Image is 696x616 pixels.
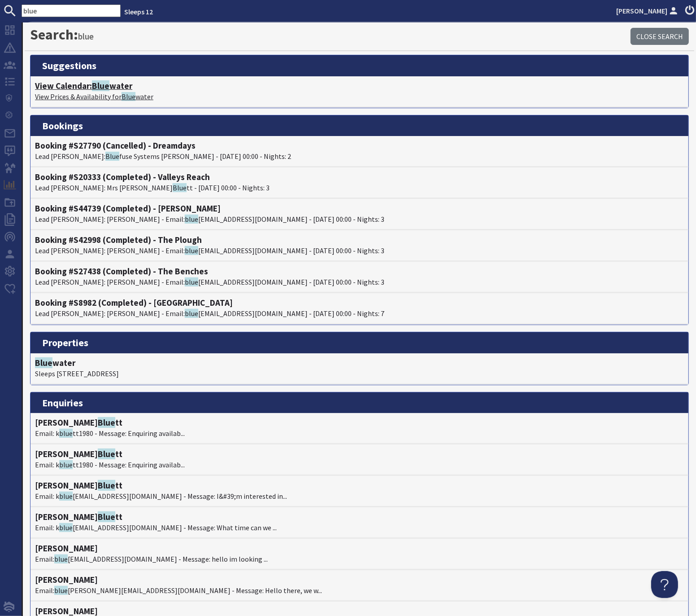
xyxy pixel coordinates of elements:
[54,554,68,563] span: blue
[35,182,684,193] p: Lead [PERSON_NAME]: Mrs [PERSON_NAME] tt - [DATE] 00:00 - Nights: 3
[35,214,684,224] p: Lead [PERSON_NAME]: [PERSON_NAME] - Email: [EMAIL_ADDRESS][DOMAIN_NAME] - [DATE] 00:00 - Nights: 3
[185,277,198,286] span: blue
[631,28,689,45] a: Close Search
[35,298,684,319] a: Booking #S8982 (Completed) - [GEOGRAPHIC_DATA]Lead [PERSON_NAME]: [PERSON_NAME] - Email:blue[EMAI...
[122,92,135,101] span: Blue
[35,522,684,533] p: Email: k [EMAIL_ADDRESS][DOMAIN_NAME] - Message: What time can we ...
[35,585,684,596] p: Email: [PERSON_NAME][EMAIL_ADDRESS][DOMAIN_NAME] - Message: Hello there, we w...
[98,417,115,428] span: Blue
[59,523,73,532] span: blue
[98,480,115,491] span: Blue
[35,491,684,502] p: Email: k [EMAIL_ADDRESS][DOMAIN_NAME] - Message: I&#39;m interested in...
[35,277,684,287] p: Lead [PERSON_NAME]: [PERSON_NAME] - Email: [EMAIL_ADDRESS][DOMAIN_NAME] - [DATE] 00:00 - Nights: 3
[105,152,119,161] span: Blue
[22,4,121,17] input: SEARCH
[30,392,688,413] h3: enquiries
[35,308,684,319] p: Lead [PERSON_NAME]: [PERSON_NAME] - Email: [EMAIL_ADDRESS][DOMAIN_NAME] - [DATE] 00:00 - Nights: 7
[35,91,684,102] p: View Prices & Availability for water
[78,31,94,42] small: blue
[35,428,684,439] p: Email: k tt1980 - Message: Enquiring availab...
[54,586,68,595] span: blue
[35,358,684,368] h4: water
[35,357,52,368] span: Blue
[35,543,684,564] a: [PERSON_NAME]Email:blue[EMAIL_ADDRESS][DOMAIN_NAME] - Message: hello im looking ...
[35,575,684,596] a: [PERSON_NAME]Email:blue[PERSON_NAME][EMAIL_ADDRESS][DOMAIN_NAME] - Message: Hello there, we w...
[185,309,198,318] span: blue
[35,418,684,428] h4: [PERSON_NAME] tt
[35,512,684,522] h4: [PERSON_NAME] tt
[35,81,684,102] a: View Calendar:BluewaterView Prices & Availability forBluewater
[185,215,198,224] span: blue
[35,172,684,193] a: Booking #S20333 (Completed) - Valleys ReachLead [PERSON_NAME]: Mrs [PERSON_NAME]Bluett - [DATE] 0...
[35,203,684,224] a: Booking #S44739 (Completed) - [PERSON_NAME]Lead [PERSON_NAME]: [PERSON_NAME] - Email:blue[EMAIL_A...
[35,172,684,182] h4: Booking #S20333 (Completed) - Valleys Reach
[124,7,153,16] a: Sleeps 12
[98,449,115,459] span: Blue
[59,460,73,469] span: blue
[35,480,684,491] h4: [PERSON_NAME] tt
[35,141,684,151] h4: Booking #S27790 (Cancelled) - Dreamdays
[35,449,684,459] h4: [PERSON_NAME] tt
[35,368,684,379] p: Sleeps [STREET_ADDRESS]
[98,511,115,522] span: Blue
[35,266,684,287] a: Booking #S27438 (Completed) - The BenchesLead [PERSON_NAME]: [PERSON_NAME] - Email:blue[EMAIL_ADD...
[30,55,688,76] h3: suggestions
[185,246,198,255] span: blue
[35,480,684,502] a: [PERSON_NAME]BluettEmail: kblue[EMAIL_ADDRESS][DOMAIN_NAME] - Message: I&#39;m interested in...
[59,429,73,438] span: blue
[30,26,631,43] h1: Search:
[35,245,684,256] p: Lead [PERSON_NAME]: [PERSON_NAME] - Email: [EMAIL_ADDRESS][DOMAIN_NAME] - [DATE] 00:00 - Nights: 3
[616,5,680,16] a: [PERSON_NAME]
[35,449,684,470] a: [PERSON_NAME]BluettEmail: kbluett1980 - Message: Enquiring availab...
[35,203,684,214] h4: Booking #S44739 (Completed) - [PERSON_NAME]
[35,418,684,439] a: [PERSON_NAME]BluettEmail: kbluett1980 - Message: Enquiring availab...
[651,571,678,598] iframe: Toggle Customer Support
[35,266,684,277] h4: Booking #S27438 (Completed) - The Benches
[35,81,684,91] h4: View Calendar: water
[30,332,688,353] h3: properties
[35,543,684,554] h4: [PERSON_NAME]
[35,141,684,162] a: Booking #S27790 (Cancelled) - DreamdaysLead [PERSON_NAME]:Bluefuse Systems [PERSON_NAME] - [DATE]...
[35,235,684,245] h4: Booking #S42998 (Completed) - The Plough
[35,235,684,256] a: Booking #S42998 (Completed) - The PloughLead [PERSON_NAME]: [PERSON_NAME] - Email:blue[EMAIL_ADDR...
[35,459,684,470] p: Email: k tt1980 - Message: Enquiring availab...
[4,602,14,612] img: staytech_i_w-64f4e8e9ee0a9c174fd5317b4b171b261742d2d393467e5bdba4413f4f884c10.svg
[35,358,684,379] a: BluewaterSleeps [STREET_ADDRESS]
[35,554,684,564] p: Email: [EMAIL_ADDRESS][DOMAIN_NAME] - Message: hello im looking ...
[35,575,684,585] h4: [PERSON_NAME]
[173,183,187,192] span: Blue
[35,298,684,308] h4: Booking #S8982 (Completed) - [GEOGRAPHIC_DATA]
[92,80,109,91] span: Blue
[59,492,73,501] span: blue
[35,512,684,533] a: [PERSON_NAME]BluettEmail: kblue[EMAIL_ADDRESS][DOMAIN_NAME] - Message: What time can we ...
[35,151,684,162] p: Lead [PERSON_NAME]: fuse Systems [PERSON_NAME] - [DATE] 00:00 - Nights: 2
[30,115,688,136] h3: bookings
